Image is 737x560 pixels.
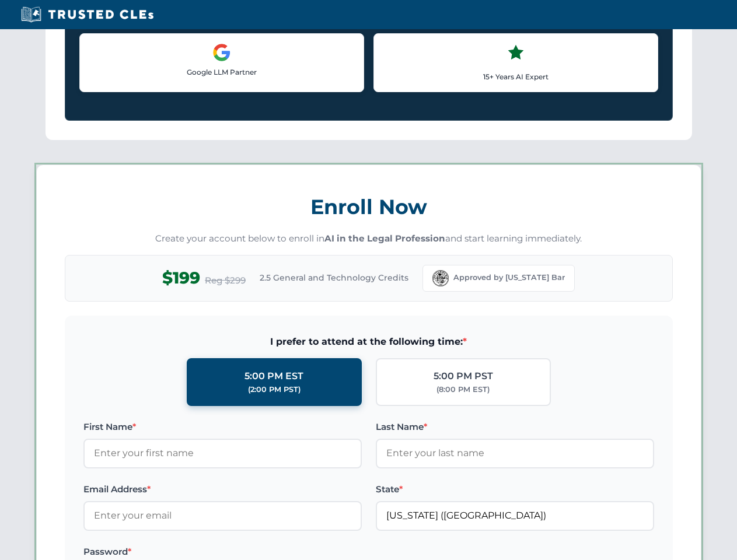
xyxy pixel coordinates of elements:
span: 2.5 General and Technology Credits [260,271,408,284]
label: Last Name [376,420,654,434]
div: 5:00 PM EST [244,369,303,384]
span: Reg $299 [205,274,246,288]
p: Google LLM Partner [89,66,354,78]
img: Florida Bar [432,270,449,286]
div: (8:00 PM EST) [436,384,490,395]
span: $199 [162,265,200,291]
img: Google [212,43,231,62]
label: First Name [83,420,362,434]
input: Enter your first name [83,439,362,468]
span: I prefer to attend at the following time: [83,334,654,349]
p: Create your account below to enroll in and start learning immediately. [65,232,673,246]
label: State [376,482,654,496]
input: Florida (FL) [376,501,654,530]
label: Password [83,545,362,559]
label: Email Address [83,482,362,496]
img: Trusted CLEs [18,6,157,23]
input: Enter your last name [376,439,654,468]
span: Approved by [US_STATE] Bar [453,272,565,283]
p: 15+ Years AI Expert [383,71,648,82]
input: Enter your email [83,501,362,530]
strong: AI in the Legal Profession [324,233,445,244]
div: (2:00 PM PST) [248,384,301,395]
h3: Enroll Now [65,188,673,225]
div: 5:00 PM PST [434,369,493,384]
